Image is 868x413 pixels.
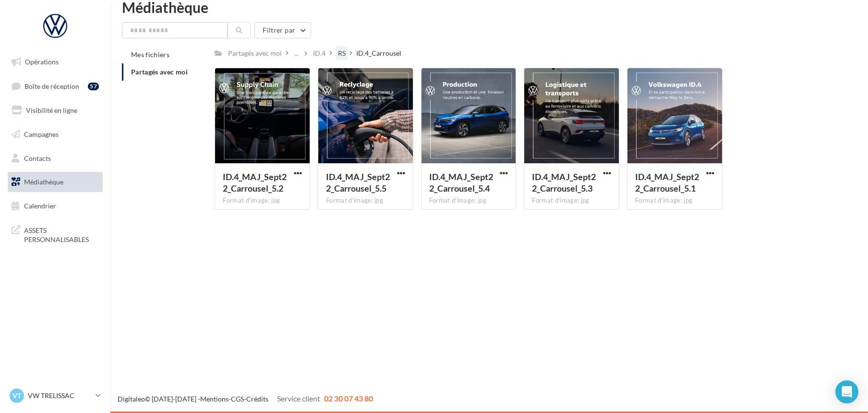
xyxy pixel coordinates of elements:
[313,49,325,58] div: ID.4
[25,58,59,66] span: Opérations
[338,49,346,58] div: RS
[28,391,92,401] p: VW TRELISSAC
[24,224,99,244] span: ASSETS PERSONNALISABLES
[6,196,105,216] a: Calendrier
[131,50,169,59] span: Mes fichiers
[326,171,390,194] span: ID.4_MAJ_Sept22_Carrousel_5.5
[131,68,188,76] span: Partagés avec moi
[532,171,596,194] span: ID.4_MAJ_Sept22_Carrousel_5.3
[223,171,287,194] span: ID.4_MAJ_Sept22_Carrousel_5.2
[532,196,611,205] div: Format d'image: jpg
[6,100,105,121] a: Visibilité en ligne
[24,82,79,90] span: Boîte de réception
[635,196,714,205] div: Format d'image: jpg
[26,106,77,114] span: Visibilité en ligne
[24,130,59,138] span: Campagnes
[24,178,63,186] span: Médiathèque
[24,154,51,162] span: Contacts
[6,220,105,248] a: ASSETS PERSONNALISABLES
[835,380,858,403] div: Open Intercom Messenger
[200,395,229,403] a: Mentions
[246,395,268,403] a: Crédits
[6,52,105,72] a: Opérations
[8,387,103,405] a: VT VW TRELISSAC
[429,196,508,205] div: Format d'image: jpg
[228,49,282,58] div: Partagés avec moi
[24,202,56,210] span: Calendrier
[6,124,105,145] a: Campagnes
[277,394,320,403] span: Service client
[118,395,145,403] a: Digitaleo
[326,196,405,205] div: Format d'image: jpg
[223,196,302,205] div: Format d'image: jpg
[292,47,301,60] div: ...
[324,394,373,403] span: 02 30 07 43 80
[429,171,493,194] span: ID.4_MAJ_Sept22_Carrousel_5.4
[254,22,311,38] button: Filtrer par
[356,49,401,58] div: ID.4_Carrousel
[6,76,105,97] a: Boîte de réception57
[12,391,21,401] span: VT
[118,395,373,403] span: © [DATE]-[DATE] - - -
[6,148,105,169] a: Contacts
[231,395,244,403] a: CGS
[88,83,99,90] div: 57
[635,171,699,194] span: ID.4_MAJ_Sept22_Carrousel_5.1
[6,172,105,192] a: Médiathèque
